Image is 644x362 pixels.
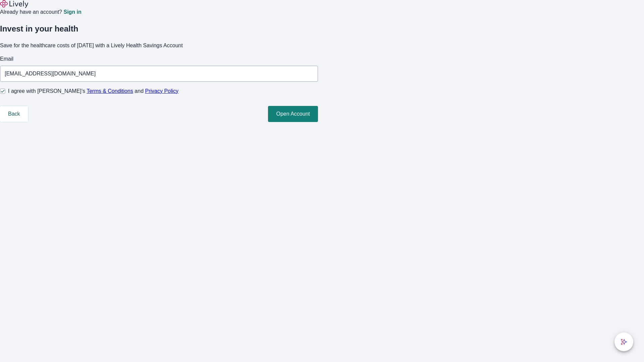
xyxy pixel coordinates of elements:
svg: Lively AI Assistant [621,339,627,345]
a: Terms & Conditions [87,88,133,94]
a: Sign in [63,9,81,15]
a: Privacy Policy [145,88,179,94]
span: I agree with [PERSON_NAME]’s and [8,87,178,95]
button: Open Account [268,106,318,122]
button: chat [614,333,633,351]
